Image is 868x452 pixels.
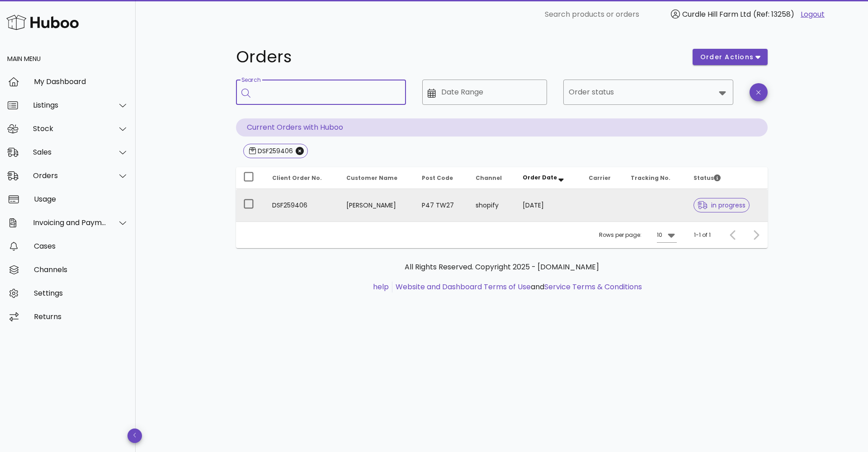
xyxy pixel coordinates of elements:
[33,148,107,156] div: Sales
[599,222,677,248] div: Rows per page:
[700,52,754,62] span: order actions
[623,167,686,189] th: Tracking No.
[415,167,468,189] th: Post Code
[243,262,760,273] p: All Rights Reserved. Copyright 2025 - [DOMAIN_NAME]
[515,189,581,221] td: [DATE]
[236,49,682,65] h1: Orders
[265,189,339,221] td: DSF259406
[33,101,107,109] div: Listings
[581,167,624,189] th: Carrier
[33,218,107,227] div: Invoicing and Payments
[753,9,794,19] span: (Ref: 13258)
[476,174,502,182] span: Channel
[657,231,662,239] div: 10
[415,189,468,221] td: P47 TW27
[657,228,677,242] div: 10Rows per page:
[34,265,128,274] div: Channels
[34,195,128,203] div: Usage
[396,282,531,292] a: Website and Dashboard Terms of Use
[515,167,581,189] th: Order Date: Sorted descending. Activate to remove sorting.
[265,167,339,189] th: Client Order No.
[236,118,768,137] p: Current Orders with Huboo
[693,49,768,65] button: order actions
[34,242,128,250] div: Cases
[698,202,745,208] span: in progress
[422,174,453,182] span: Post Code
[346,174,397,182] span: Customer Name
[468,189,515,221] td: shopify
[686,167,768,189] th: Status
[34,289,128,297] div: Settings
[682,9,751,19] span: Curdle Hill Farm Ltd
[34,77,128,86] div: My Dashboard
[33,171,107,180] div: Orders
[33,124,107,133] div: Stock
[339,167,415,189] th: Customer Name
[256,146,293,155] div: DSF259406
[6,13,79,32] img: Huboo Logo
[34,312,128,321] div: Returns
[272,174,322,182] span: Client Order No.
[373,282,389,292] a: help
[801,9,825,20] a: Logout
[693,174,721,182] span: Status
[523,174,557,181] span: Order Date
[468,167,515,189] th: Channel
[339,189,415,221] td: [PERSON_NAME]
[296,147,304,155] button: Close
[392,282,642,292] li: and
[589,174,611,182] span: Carrier
[241,77,260,84] label: Search
[631,174,670,182] span: Tracking No.
[694,231,711,239] div: 1-1 of 1
[544,282,642,292] a: Service Terms & Conditions
[563,80,733,105] div: Order status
